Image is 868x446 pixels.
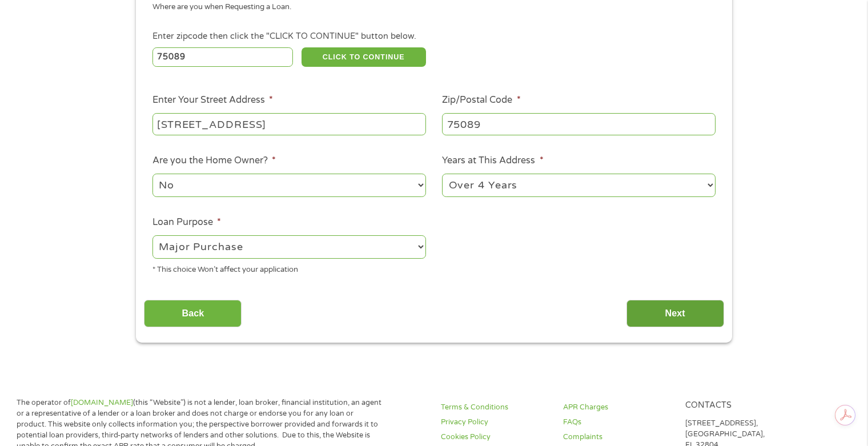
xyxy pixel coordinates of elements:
[441,402,549,413] a: Terms & Conditions
[441,432,549,443] a: Cookies Policy
[563,432,671,443] a: Complaints
[152,2,708,13] div: Where are you when Requesting a Loan.
[71,398,133,407] a: [DOMAIN_NAME]
[144,300,242,328] input: Back
[442,94,520,106] label: Zip/Postal Code
[152,155,276,167] label: Are you the Home Owner?
[152,47,294,67] input: Enter Zipcode (e.g 01510)
[152,216,221,228] label: Loan Purpose
[152,94,273,106] label: Enter Your Street Address
[626,300,724,328] input: Next
[563,417,671,428] a: FAQs
[152,260,426,276] div: * This choice Won’t affect your application
[442,155,543,167] label: Years at This Address
[563,402,671,413] a: APR Charges
[152,113,426,135] input: 1 Main Street
[441,417,549,428] a: Privacy Policy
[685,400,793,411] h4: Contacts
[152,30,716,43] div: Enter zipcode then click the "CLICK TO CONTINUE" button below.
[302,47,426,67] button: CLICK TO CONTINUE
